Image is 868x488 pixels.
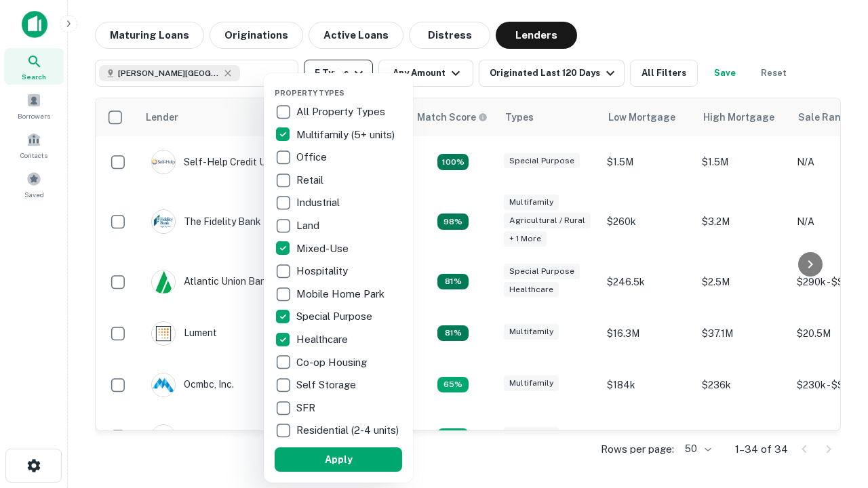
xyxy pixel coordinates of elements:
p: Mixed-Use [296,241,351,257]
p: Land [296,218,322,234]
iframe: Chat Widget [800,336,868,401]
p: Co-op Housing [296,354,370,371]
p: Retail [296,172,326,188]
p: Mobile Home Park [296,286,387,302]
p: Self Storage [296,377,359,393]
p: All Property Types [296,104,388,120]
p: SFR [296,400,318,416]
button: Apply [275,447,402,472]
p: Healthcare [296,331,351,348]
p: Residential (2-4 units) [296,422,401,439]
p: Hospitality [296,263,351,279]
p: Special Purpose [296,308,375,325]
p: Office [296,149,330,165]
p: Multifamily (5+ units) [296,127,397,143]
span: Property Types [275,89,344,97]
p: Industrial [296,195,342,211]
